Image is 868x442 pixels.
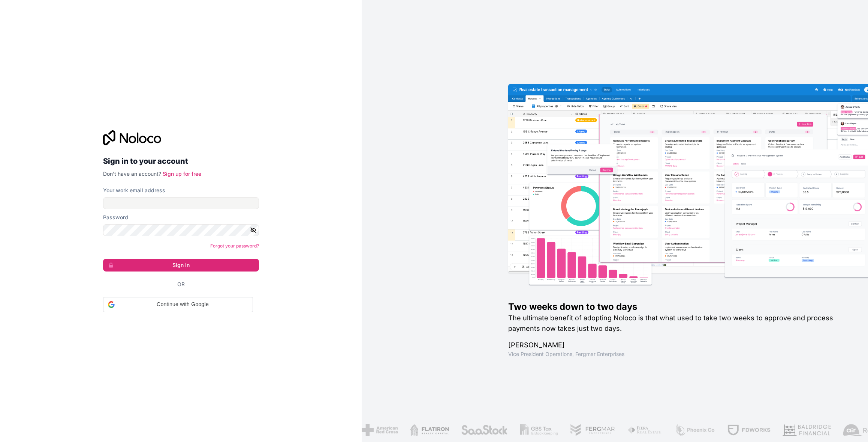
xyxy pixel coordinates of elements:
img: /assets/gbstax-C-GtDUiK.png [519,424,558,436]
div: Continue with Google [103,297,253,312]
a: Sign up for free [163,170,201,177]
img: /assets/fiera-fwj2N5v4.png [627,424,663,436]
h2: The ultimate benefit of adopting Noloco is that what used to take two weeks to approve and proces... [508,313,844,334]
img: /assets/baldridge-DxmPIwAm.png [782,424,831,436]
span: Or [177,281,185,288]
a: Forgot your password? [210,243,259,249]
img: /assets/fergmar-CudnrXN5.png [570,424,615,436]
img: /assets/saastock-C6Zbiodz.png [461,424,508,436]
h1: Vice President Operations , Fergmar Enterprises [508,350,844,358]
button: Sign in [103,259,259,272]
label: Your work email address [103,187,165,194]
span: Continue with Google [118,300,248,308]
img: /assets/phoenix-BREaitsQ.png [674,424,715,436]
span: Don't have an account? [103,170,161,177]
h1: Two weeks down to two days [508,301,844,313]
img: /assets/fdworks-Bi04fVtw.png [727,424,771,436]
h2: Sign in to your account [103,154,259,168]
img: /assets/american-red-cross-BAupjrZR.png [361,424,398,436]
input: Email address [103,197,259,209]
img: /assets/flatiron-C8eUkumj.png [410,424,449,436]
label: Password [103,214,128,221]
input: Password [103,224,259,236]
h1: [PERSON_NAME] [508,340,844,350]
